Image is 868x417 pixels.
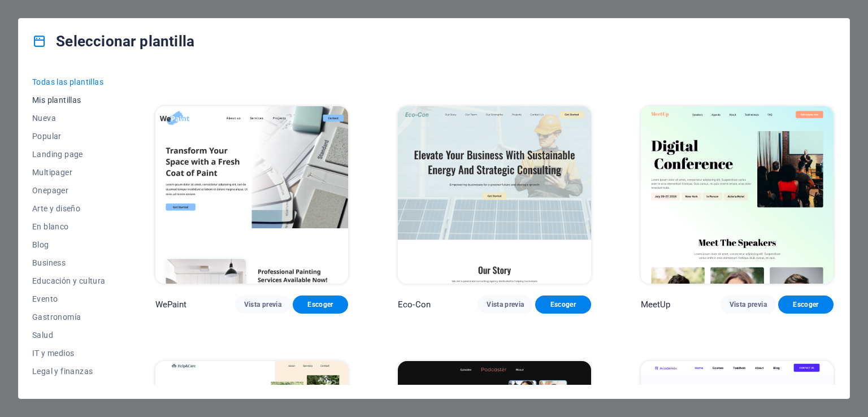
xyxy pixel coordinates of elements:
button: Onepager [32,181,106,199]
button: Mis plantillas [32,91,106,109]
img: Eco-Con [398,106,591,284]
button: Popular [32,127,106,145]
span: Evento [32,294,106,303]
span: Vista previa [730,300,767,309]
span: Multipager [32,168,106,177]
span: Vista previa [244,300,281,309]
p: WePaint [155,299,187,310]
span: Business [32,258,106,267]
button: Escoger [293,296,348,314]
span: Landing page [32,150,106,159]
p: Eco-Con [398,299,431,310]
button: Vista previa [721,296,776,314]
span: Arte y diseño [32,204,106,213]
span: Popular [32,132,106,141]
span: IT y medios [32,349,106,358]
button: Sin ánimo de lucro [32,380,106,398]
button: Arte y diseño [32,199,106,218]
button: Educación y cultura [32,272,106,290]
button: En blanco [32,218,106,236]
span: Blog [32,240,106,249]
span: Mis plantillas [32,95,106,105]
button: Escoger [778,296,834,314]
span: Nueva [32,114,106,123]
button: Salud [32,326,106,344]
img: WePaint [155,106,348,284]
span: Escoger [544,300,581,309]
button: Vista previa [235,296,290,314]
span: En blanco [32,222,106,231]
span: Vista previa [487,300,524,309]
button: Business [32,254,106,272]
button: Blog [32,236,106,254]
button: Gastronomía [32,308,106,326]
button: Evento [32,290,106,308]
span: Salud [32,331,106,340]
span: Onepager [32,186,106,195]
span: Escoger [302,300,339,309]
span: Todas las plantillas [32,77,106,86]
button: Vista previa [478,296,533,314]
button: Legal y finanzas [32,362,106,380]
button: Todas las plantillas [32,73,106,91]
span: Educación y cultura [32,276,106,285]
button: Landing page [32,145,106,163]
span: Legal y finanzas [32,367,106,376]
button: Multipager [32,163,106,181]
span: Gastronomía [32,312,106,322]
button: IT y medios [32,344,106,362]
button: Escoger [535,296,591,314]
h4: Seleccionar plantilla [32,32,194,50]
span: Escoger [787,300,824,309]
button: Nueva [32,109,106,127]
img: MeetUp [641,106,834,284]
p: MeetUp [641,299,671,310]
